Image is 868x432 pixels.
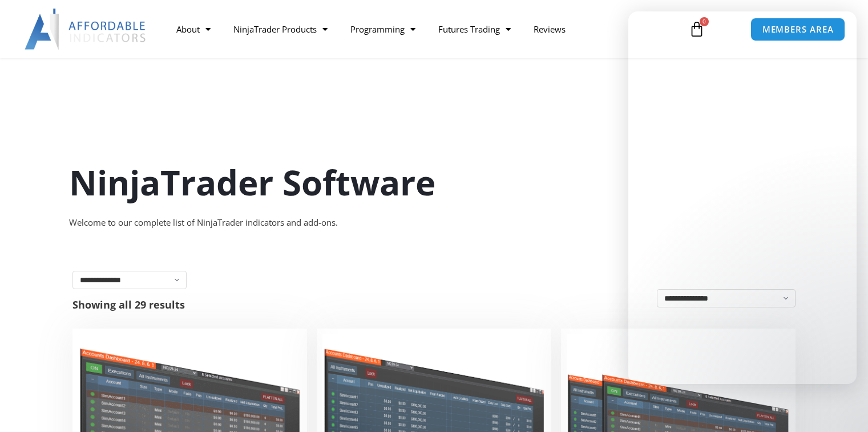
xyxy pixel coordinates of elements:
[72,299,185,310] p: Showing all 29 results
[522,16,577,42] a: Reviews
[628,11,857,384] iframe: Intercom live chat
[339,16,427,42] a: Programming
[165,16,677,42] nav: Menu
[69,158,800,206] h1: NinjaTrader Software
[69,215,800,231] div: Welcome to our complete list of NinjaTrader indicators and add-ons.
[165,16,222,42] a: About
[25,9,147,50] img: LogoAI | Affordable Indicators – NinjaTrader
[427,16,522,42] a: Futures Trading
[829,393,857,421] iframe: Intercom live chat
[222,16,339,42] a: NinjaTrader Products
